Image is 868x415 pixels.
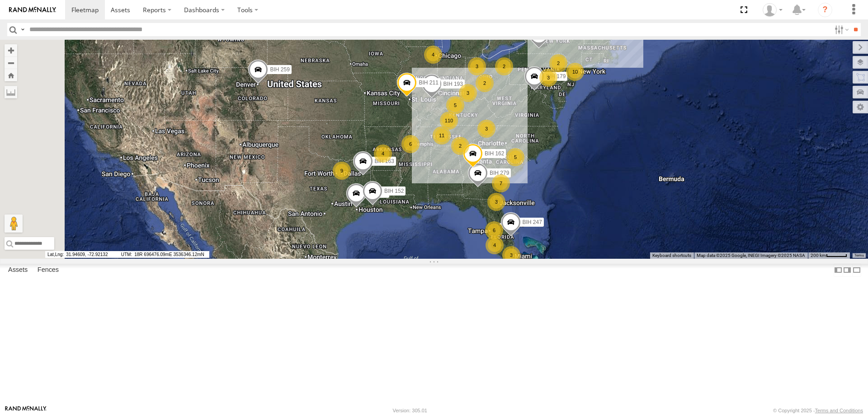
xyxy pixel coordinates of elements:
[852,264,861,277] label: Hide Summary Table
[502,246,520,264] div: 3
[33,264,63,276] label: Fences
[119,251,209,258] span: 18R 696476.09mE 3536346.12mN
[539,69,557,87] div: 3
[485,150,504,157] span: BIH 162
[5,69,17,81] button: Zoom Home
[9,7,56,13] img: rand-logo.svg
[854,254,864,257] a: Terms
[523,219,542,225] span: BIH 247
[5,406,47,415] a: Visit our Website
[834,264,843,277] label: Dock Summary Table to the Left
[652,252,691,259] button: Keyboard shortcuts
[5,214,23,233] button: Drag Pegman onto the map to open Street View
[811,253,826,258] span: 200 km
[424,46,442,64] div: 4
[815,408,863,413] a: Terms and Conditions
[697,253,805,258] span: Map data ©2025 Google, INEGI Imagery ©2025 NASA
[843,264,852,277] label: Dock Summary Table to the Right
[5,86,17,98] label: Measure
[5,56,17,69] button: Zoom out
[443,81,463,87] span: BIH 193
[440,112,458,130] div: 110
[451,137,469,155] div: 2
[485,221,503,239] div: 6
[333,162,351,180] div: 9
[374,145,392,163] div: 4
[4,264,32,276] label: Assets
[384,188,404,194] span: BIH 152
[773,408,863,413] div: © Copyright 2025 -
[492,174,510,192] div: 7
[495,57,513,75] div: 2
[419,79,438,86] span: BIH 211
[433,126,451,145] div: 11
[459,84,477,102] div: 3
[446,96,464,114] div: 5
[19,23,26,36] label: Search Query
[375,158,394,164] span: BIH 163
[401,135,420,153] div: 6
[808,252,850,259] button: Map Scale: 200 km per 43 pixels
[549,54,567,72] div: 2
[486,236,504,254] div: 4
[490,169,509,176] span: BIH 279
[5,44,17,56] button: Zoom in
[853,101,868,113] label: Map Settings
[477,120,495,138] div: 3
[468,57,486,75] div: 3
[818,3,832,17] i: ?
[487,193,505,211] div: 3
[270,66,289,72] span: BIH 259
[831,23,850,36] label: Search Filter Options
[476,74,494,92] div: 2
[393,408,427,413] div: Version: 305.01
[759,3,786,17] div: Nele .
[566,63,584,81] div: 10
[45,251,118,258] span: 31.94609, -72.92132
[506,148,524,166] div: 5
